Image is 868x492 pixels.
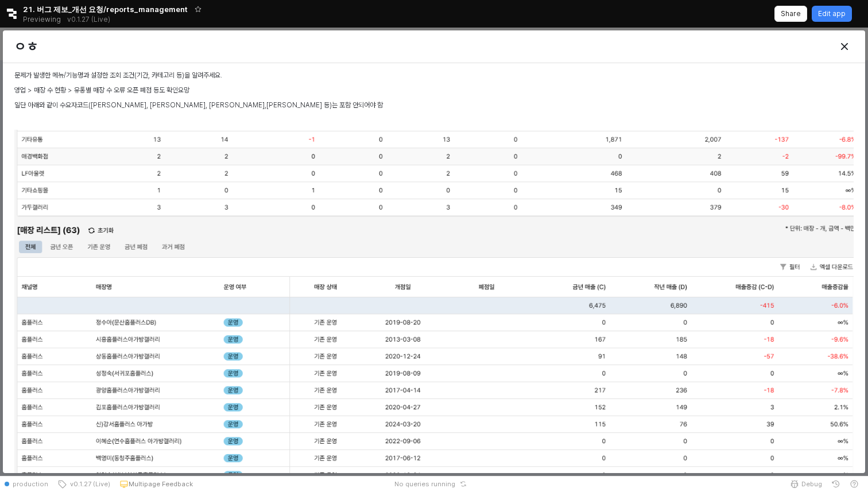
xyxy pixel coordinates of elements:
[23,3,188,15] span: 21. 버그 제보_개선 요청/reports_management
[781,9,801,18] p: Share
[192,3,204,15] button: Add app to favorites
[23,14,61,25] span: Previewing
[827,476,845,492] button: History
[14,70,854,80] p: 문제가 발생한 메뉴/기능명과 설정한 조회 조건(기간, 카테고리 등)을 알려주세요.
[785,476,827,492] button: Debug
[14,130,854,483] img: gYl2rgAAAAZJREFUAwArs8ADVLqF7AAAAABJRU5ErkJggg==
[23,11,117,28] div: Previewing v0.1.27 (Live)
[458,481,469,487] button: Reset app state
[67,479,110,489] span: v0.1.27 (Live)
[61,11,117,28] button: Releases and History
[67,15,110,24] p: v0.1.27 (Live)
[835,37,854,56] button: Close
[53,476,115,492] button: v0.1.27 (Live)
[801,479,822,489] span: Debug
[845,476,863,492] button: Help
[14,38,642,55] h3: ㅇㅎ
[129,479,193,489] p: Multipage Feedback
[774,6,807,22] button: Share app
[818,9,846,18] p: Edit app
[812,6,852,22] button: Edit app
[394,479,455,489] span: No queries running
[13,479,48,489] span: production
[115,476,197,492] button: Multipage Feedback
[14,85,854,95] p: 영업 > 매장 수 현황 > 유통별 매장 수 오류 오픈 폐점 등도 확인요망
[14,100,854,110] p: 일단 아래와 같이 수요자코드([PERSON_NAME], [PERSON_NAME], [PERSON_NAME],[PERSON_NAME] 등)는 포함 안되어야 함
